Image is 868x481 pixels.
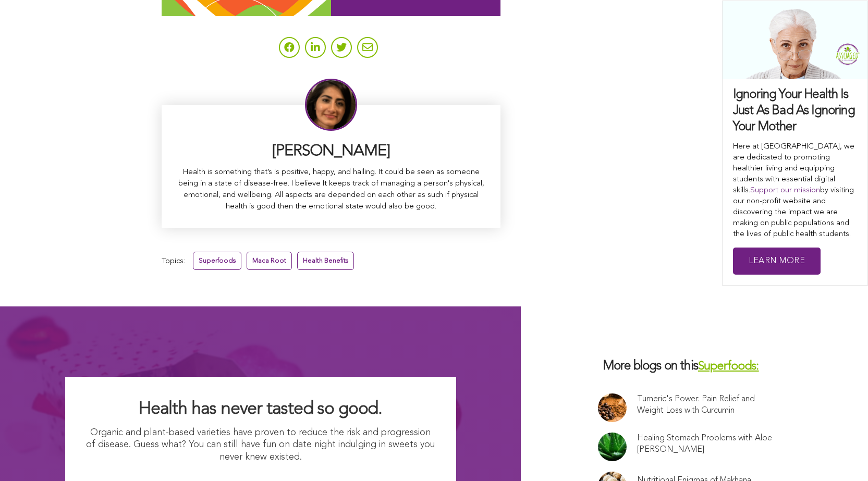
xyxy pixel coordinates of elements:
[193,252,241,270] a: Superfoods
[162,254,185,268] span: Topics:
[637,393,782,416] a: Tumeric's Power: Pain Relief and Weight Loss with Curcumin
[177,167,485,213] p: Health is something that’s is positive, happy, and hailing. It could be seen as someone being in ...
[733,248,821,275] a: Learn More
[297,252,354,270] a: Health Benefits
[305,79,357,131] img: Sitara Darvish
[637,433,782,455] a: Healing Stomach Problems with Aloe [PERSON_NAME]
[177,141,485,162] h3: [PERSON_NAME]
[86,427,435,463] p: Organic and plant-based varieties have proven to reduce the risk and progression of disease. Gues...
[816,431,868,481] iframe: Chat Widget
[598,359,791,375] h3: More blogs on this
[247,252,292,270] a: Maca Root
[86,398,435,421] h2: Health has never tasted so good.
[698,361,759,373] a: Superfoods:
